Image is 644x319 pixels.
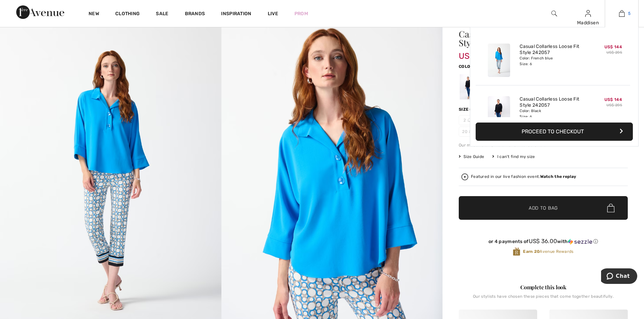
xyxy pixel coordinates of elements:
h1: Casual Collarless Loose Fit Style 242057 [459,30,600,47]
div: or 4 payments of with [459,238,628,245]
a: Casual Collarless Loose Fit Style 242057 [520,44,586,56]
span: 20 [459,127,476,137]
a: Live [268,10,278,17]
a: Sale [156,11,168,18]
div: Our model is 5'9"/175 cm and wears a size 6. [459,142,628,148]
s: US$ 205 [606,50,622,55]
a: Brands [185,11,205,18]
a: Sign In [585,10,591,17]
img: Bag.svg [607,204,615,212]
a: Prom [294,10,308,17]
span: 2 [459,115,476,125]
div: Black [460,74,477,100]
img: Casual Collarless Loose Fit Style 242057 [488,44,510,77]
a: Clothing [115,11,140,18]
span: Avenue Rewards [523,248,573,255]
img: search the website [551,9,557,18]
a: New [89,11,99,18]
span: Add to Bag [529,205,558,212]
img: Casual Collarless Loose Fit Style 242057 [488,96,510,130]
span: Color: [459,64,475,69]
strong: Earn 20 [523,249,540,254]
a: 5 [605,9,638,18]
div: or 4 payments ofUS$ 36.00withSezzle Click to learn more about Sezzle [459,238,628,247]
img: Sezzle [568,239,592,245]
span: Size Guide [459,154,484,160]
s: US$ 205 [606,103,622,107]
div: Complete this look [459,283,628,291]
div: Color: French blue Size: 6 [520,56,586,67]
iframe: Opens a widget where you can chat to one of our agents [601,268,637,285]
button: Proceed to Checkout [476,123,633,141]
img: ring-m.svg [468,118,471,122]
div: Featured in our live fashion event. [471,175,576,179]
img: ring-m.svg [469,130,472,133]
img: My Bag [619,9,625,18]
img: Avenue Rewards [513,247,520,256]
a: Casual Collarless Loose Fit Style 242057 [520,96,586,108]
strong: Watch the replay [540,174,576,179]
div: I can't find my size [492,154,535,160]
button: Add to Bag [459,196,628,220]
div: Maddisen [571,19,604,26]
img: My Info [585,9,591,18]
span: Inspiration [221,11,251,18]
div: Color: Black Size: 6 [520,108,586,119]
span: US$ 144 [604,97,622,102]
img: Watch the replay [461,174,468,180]
span: US$ 36.00 [529,238,557,244]
span: US$ 144 [459,45,491,61]
img: 1ère Avenue [16,5,64,19]
span: US$ 144 [604,45,622,49]
span: 5 [628,10,630,17]
div: Size ([GEOGRAPHIC_DATA]/[GEOGRAPHIC_DATA]): [459,106,572,112]
div: Our stylists have chosen these pieces that come together beautifully. [459,294,628,304]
